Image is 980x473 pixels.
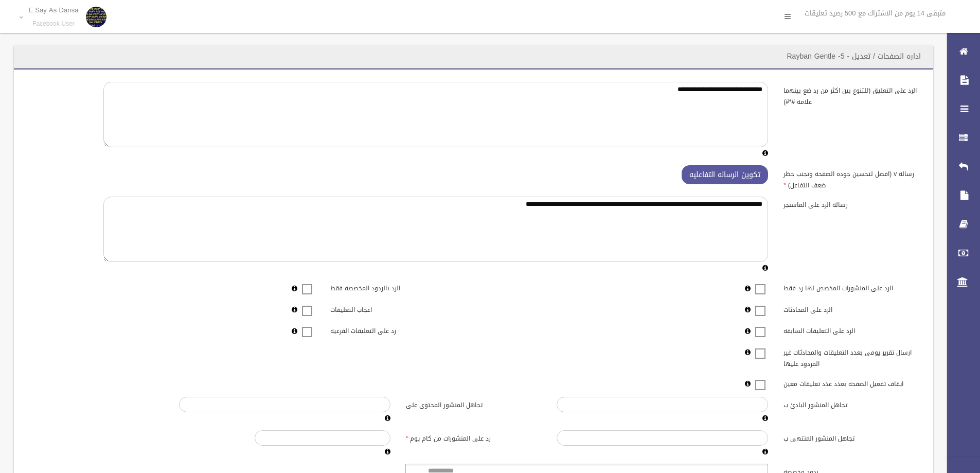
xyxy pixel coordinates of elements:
label: تجاهل المنشور المحتوى على [398,397,549,411]
label: اعجاب التعليقات [323,301,474,316]
label: ايقاف تفعيل الصفحه بعدد عدد تعليقات معين [776,375,927,390]
header: اداره الصفحات / تعديل - Rayban Gentle -5 [774,46,933,66]
label: الرد على المنشورات المخصص لها رد فقط [776,280,927,294]
label: تجاهل المنشور البادئ ب [776,397,927,411]
label: رد على التعليقات الفرعيه [323,323,474,337]
label: الرد على المحادثات [776,301,927,316]
label: رساله v (افضل لتحسين جوده الصفحه وتجنب حظر ضعف التفاعل) [776,165,927,191]
label: رد على المنشورات من كام يوم [398,430,549,445]
label: الرد على التعليقات السابقه [776,323,927,337]
p: E Say As Dansa [28,6,78,14]
small: Facebook User [28,20,78,28]
label: ارسال تقرير يومى بعدد التعليقات والمحادثات غير المردود عليها [776,344,927,370]
button: تكوين الرساله التفاعليه [682,165,768,184]
label: تجاهل المنشور المنتهى ب [776,430,927,445]
label: الرد بالردود المخصصه فقط [323,280,474,294]
label: رساله الرد على الماسنجر [776,197,927,211]
label: الرد على التعليق (للتنوع بين اكثر من رد ضع بينهما علامه #*#) [776,82,927,108]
